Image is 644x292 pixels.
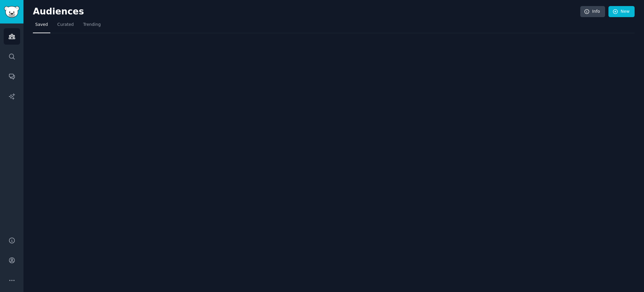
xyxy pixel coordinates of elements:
a: Info [580,6,605,17]
h2: Audiences [33,6,580,17]
a: New [608,6,635,17]
span: Saved [35,22,48,28]
span: Curated [57,22,74,28]
a: Curated [55,19,76,33]
span: Trending [83,22,101,28]
a: Trending [81,19,103,33]
img: GummySearch logo [4,6,19,18]
a: Saved [33,19,50,33]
